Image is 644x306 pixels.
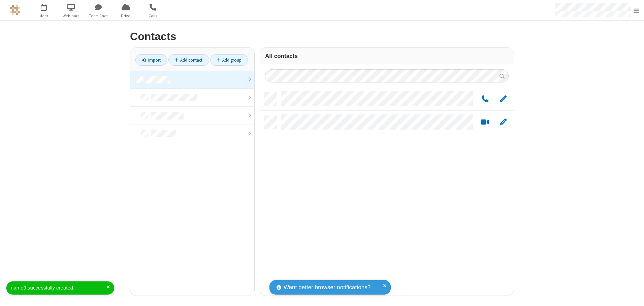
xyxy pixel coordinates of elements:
[265,53,509,59] h3: All contacts
[10,5,20,15] img: QA Selenium DO NOT DELETE OR CHANGE
[31,13,57,19] span: Meet
[496,95,510,103] button: Edit
[478,95,491,103] button: Call by phone
[496,118,510,127] button: Edit
[11,284,106,292] div: name9 successfully created.
[168,54,209,66] a: Add contact
[113,13,138,19] span: Drive
[86,13,111,19] span: Team Chat
[260,88,514,296] div: grid
[140,13,166,19] span: Calls
[284,283,371,292] span: Want better browser notifications?
[135,54,167,66] a: Import
[210,54,248,66] a: Add group
[59,13,84,19] span: Webinars
[478,118,491,127] button: Start a video meeting
[130,31,514,42] h2: Contacts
